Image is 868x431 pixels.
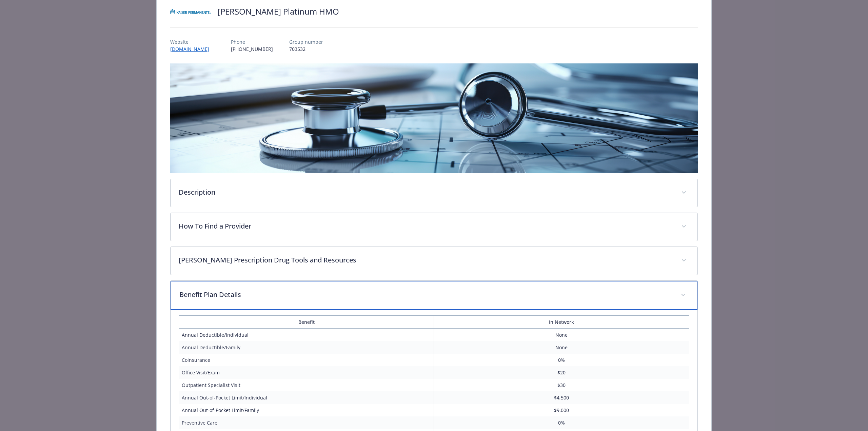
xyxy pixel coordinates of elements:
p: Phone [231,38,273,45]
th: In Network [434,316,689,329]
p: Group number [289,38,323,45]
p: [PERSON_NAME] Prescription Drug Tools and Resources [179,255,673,265]
div: [PERSON_NAME] Prescription Drug Tools and Resources [171,247,697,275]
h2: [PERSON_NAME] Platinum HMO [218,6,339,17]
a: [DOMAIN_NAME] [170,46,215,52]
img: Kaiser Permanente Insurance Company [170,1,211,22]
td: $30 [434,379,689,391]
td: Preventive Care [179,416,434,429]
div: Description [171,179,697,207]
p: Website [170,38,215,45]
td: Coinsurance [179,354,434,366]
img: banner [170,63,698,173]
p: [PHONE_NUMBER] [231,45,273,53]
td: 0% [434,416,689,429]
td: Annual Deductible/Family [179,341,434,354]
td: $20 [434,366,689,379]
td: Annual Out-of-Pocket Limit/Family [179,404,434,416]
td: Annual Deductible/Individual [179,329,434,341]
p: Description [179,187,673,197]
div: How To Find a Provider [171,213,697,241]
p: How To Find a Provider [179,221,673,231]
td: None [434,329,689,341]
td: Annual Out-of-Pocket Limit/Individual [179,391,434,404]
td: $9,000 [434,404,689,416]
p: Benefit Plan Details [179,290,672,300]
td: $4,500 [434,391,689,404]
div: Benefit Plan Details [171,281,697,310]
td: None [434,341,689,354]
p: 703532 [289,45,323,53]
td: Office Visit/Exam [179,366,434,379]
th: Benefit [179,316,434,329]
td: Outpatient Specialist Visit [179,379,434,391]
td: 0% [434,354,689,366]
